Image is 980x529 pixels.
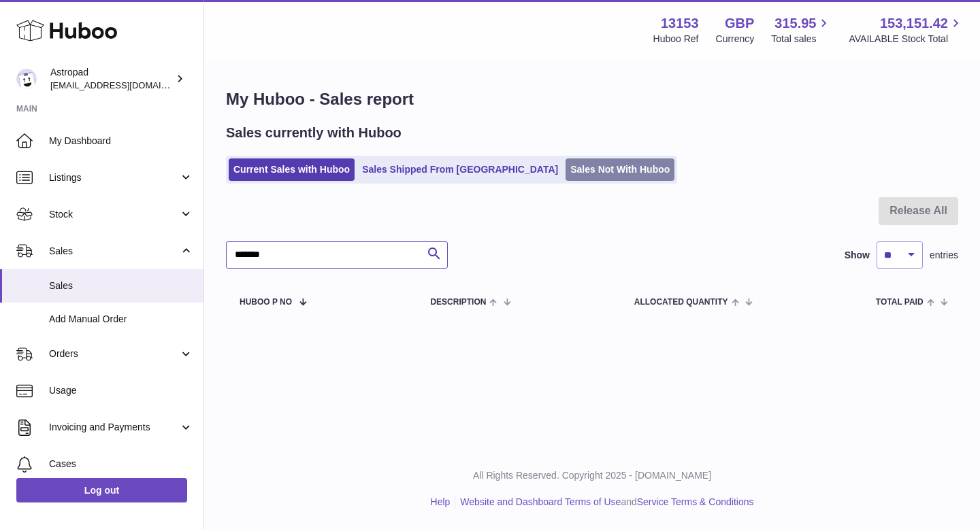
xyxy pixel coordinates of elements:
[845,249,870,262] label: Show
[226,88,958,110] h1: My Huboo - Sales report
[771,14,832,46] a: 315.95 Total sales
[49,245,179,258] span: Sales
[50,66,173,92] div: Astropad
[716,33,755,46] div: Currency
[49,384,193,397] span: Usage
[431,496,451,507] a: Help
[460,496,621,507] a: Website and Dashboard Terms of Use
[49,208,179,221] span: Stock
[49,458,193,471] span: Cases
[240,298,292,307] span: Huboo P no
[771,33,832,46] span: Total sales
[430,298,486,307] span: Description
[661,14,699,33] strong: 13153
[16,69,37,89] img: matt@astropad.com
[215,469,969,482] p: All Rights Reserved. Copyright 2025 - [DOMAIN_NAME]
[566,158,674,181] a: Sales Not With Huboo
[16,478,187,502] a: Log out
[455,496,753,509] li: and
[774,14,816,33] span: 315.95
[725,14,754,33] strong: GBP
[226,124,402,142] h2: Sales currently with Huboo
[229,158,355,181] a: Current Sales with Huboo
[49,279,193,292] span: Sales
[930,249,958,262] span: entries
[849,33,964,46] span: AVAILABLE Stock Total
[634,298,728,307] span: ALLOCATED Quantity
[653,33,699,46] div: Huboo Ref
[49,135,193,148] span: My Dashboard
[49,171,179,184] span: Listings
[49,347,179,360] span: Orders
[357,158,563,181] a: Sales Shipped From [GEOGRAPHIC_DATA]
[849,14,964,46] a: 153,151.42 AVAILABLE Stock Total
[49,421,179,434] span: Invoicing and Payments
[637,496,754,507] a: Service Terms & Conditions
[49,313,193,326] span: Add Manual Order
[876,298,924,307] span: Total paid
[50,80,200,90] span: [EMAIL_ADDRESS][DOMAIN_NAME]
[880,14,948,33] span: 153,151.42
